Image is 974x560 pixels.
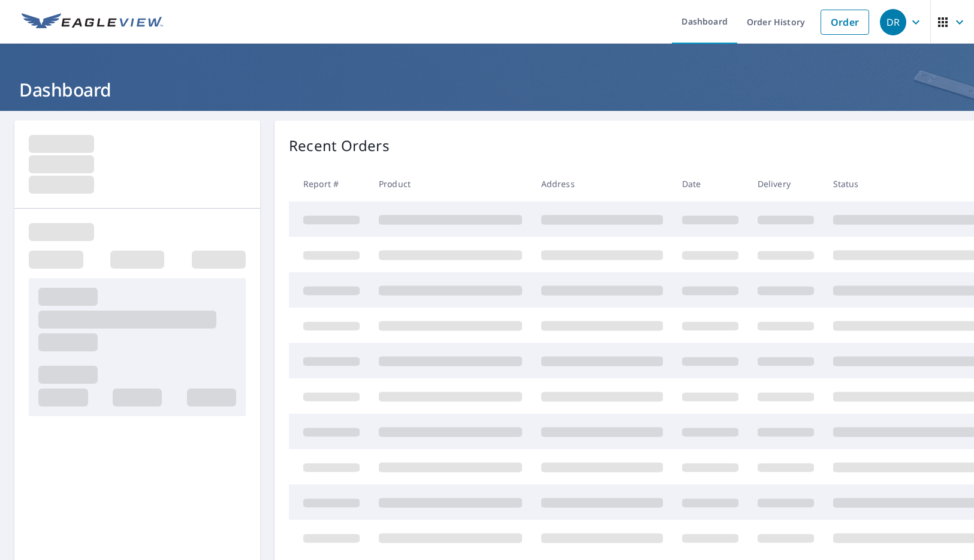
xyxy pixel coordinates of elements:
[289,166,369,201] th: Report #
[673,166,748,201] th: Date
[22,13,163,31] img: EV Logo
[289,135,390,156] p: Recent Orders
[14,77,960,102] h1: Dashboard
[369,166,532,201] th: Product
[532,166,673,201] th: Address
[880,9,906,35] div: DR
[821,10,869,35] a: Order
[748,166,824,201] th: Delivery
